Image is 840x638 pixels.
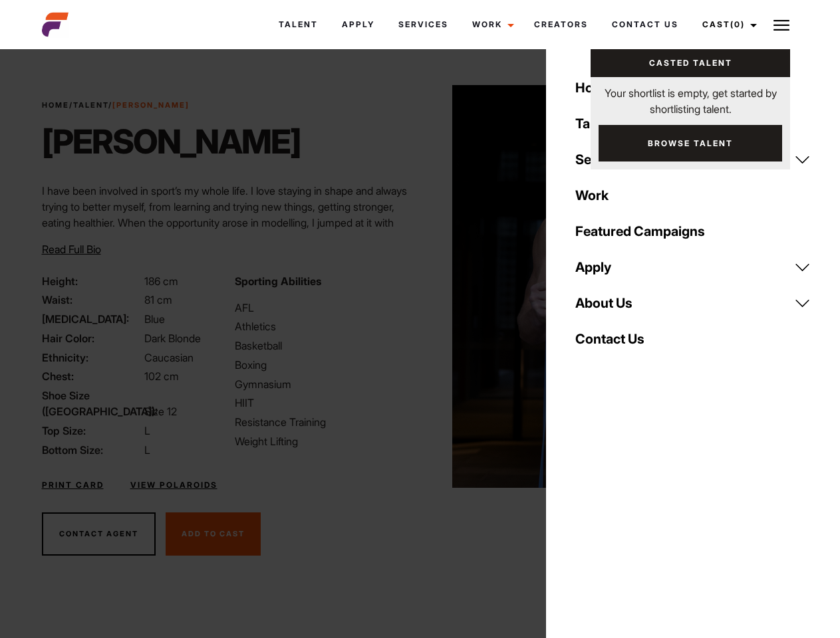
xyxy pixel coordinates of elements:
[235,274,321,288] strong: Sporting Abilities
[591,49,790,77] a: Casted Talent
[567,249,819,285] a: Apply
[235,338,412,354] li: Basketball
[235,300,412,316] li: AFL
[460,7,522,43] a: Work
[730,19,745,29] span: (0)
[144,274,178,288] span: 186 cm
[182,529,245,538] span: Add To Cast
[130,479,217,491] a: View Polaroids
[42,241,101,257] button: Read Full Bio
[235,433,412,449] li: Weight Lifting
[144,424,150,437] span: L
[267,7,330,43] a: Talent
[42,100,69,110] a: Home
[42,368,142,384] span: Chest:
[235,318,412,334] li: Athletics
[42,512,156,556] button: Contact Agent
[42,183,412,310] p: I have been involved in sport’s my whole life. I love staying in shape and always trying to bette...
[144,405,177,418] span: Size 12
[144,370,179,383] span: 102 cm
[144,312,165,326] span: Blue
[144,443,150,457] span: L
[567,213,819,249] a: Featured Campaigns
[235,395,412,411] li: HIIT
[42,330,142,346] span: Hair Color:
[112,100,190,110] strong: [PERSON_NAME]
[42,311,142,327] span: [MEDICAL_DATA]:
[42,11,69,38] img: cropped-aefm-brand-fav-22-square.png
[42,479,104,491] a: Print Card
[42,423,142,439] span: Top Size:
[73,100,108,110] a: Talent
[42,387,142,419] span: Shoe Size ([GEOGRAPHIC_DATA]):
[567,142,819,177] a: Services
[773,17,789,33] img: Burger icon
[690,7,765,43] a: Cast(0)
[567,285,819,321] a: About Us
[330,7,386,43] a: Apply
[42,243,101,256] span: Read Full Bio
[144,351,194,364] span: Caucasian
[42,292,142,308] span: Waist:
[144,332,201,345] span: Dark Blonde
[522,7,600,43] a: Creators
[567,106,819,142] a: Talent
[386,7,460,43] a: Services
[42,350,142,366] span: Ethnicity:
[144,293,172,306] span: 81 cm
[567,321,819,357] a: Contact Us
[599,125,782,161] a: Browse Talent
[42,122,301,161] h1: [PERSON_NAME]
[591,77,790,117] p: Your shortlist is empty, get started by shortlisting talent.
[567,70,819,106] a: Home
[600,7,690,43] a: Contact Us
[42,442,142,458] span: Bottom Size:
[166,512,261,556] button: Add To Cast
[42,100,190,111] span: / /
[235,414,412,430] li: Resistance Training
[235,376,412,392] li: Gymnasium
[235,357,412,373] li: Boxing
[42,273,142,289] span: Height:
[567,177,819,213] a: Work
